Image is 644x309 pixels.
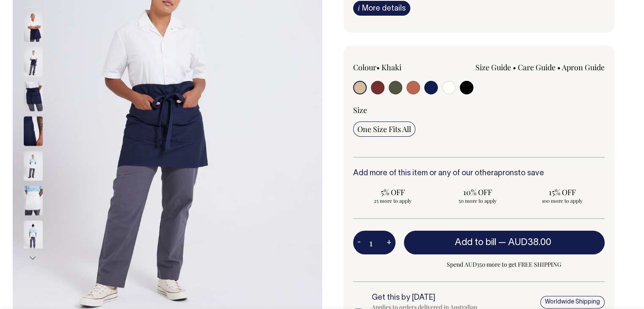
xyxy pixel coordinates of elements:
h6: Add more of this item or any of our other to save [353,169,605,178]
span: — [498,238,553,247]
span: • [557,62,561,72]
input: 15% OFF 100 more to apply [522,185,602,207]
span: One Size Fits All [357,124,411,134]
button: Add to bill —AUD38.00 [404,231,605,254]
input: 5% OFF 25 more to apply [353,185,433,207]
h6: Get this by [DATE] [372,294,490,302]
img: dark-navy [24,47,43,77]
a: aprons [494,170,518,177]
span: • [376,62,380,72]
div: Colour [353,62,454,72]
span: 50 more to apply [442,197,513,204]
input: One Size Fits All [353,121,415,137]
span: i [358,3,360,12]
img: dark-navy [24,12,43,42]
a: Care Guide [518,62,556,72]
span: 25 more to apply [357,197,428,204]
input: 10% OFF 50 more to apply [438,185,517,207]
span: 10% OFF [442,187,513,197]
span: 5% OFF [357,187,428,197]
span: 15% OFF [527,187,598,197]
img: dark-navy [24,82,43,111]
a: iMore details [353,1,410,16]
img: dark-navy [24,116,43,146]
button: + [382,234,395,251]
label: Khaki [381,62,401,72]
button: - [353,234,365,251]
span: • [513,62,516,72]
button: Next [27,248,39,268]
a: Apron Guide [562,62,605,72]
div: Size [353,105,605,115]
img: off-white [24,151,43,181]
span: 100 more to apply [527,197,598,204]
span: AUD38.00 [508,238,551,247]
img: off-white [24,186,43,215]
span: Spend AUD350 more to get FREE SHIPPING [404,259,605,270]
a: Size Guide [475,62,511,72]
span: Add to bill [455,238,496,247]
img: off-white [24,221,43,250]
